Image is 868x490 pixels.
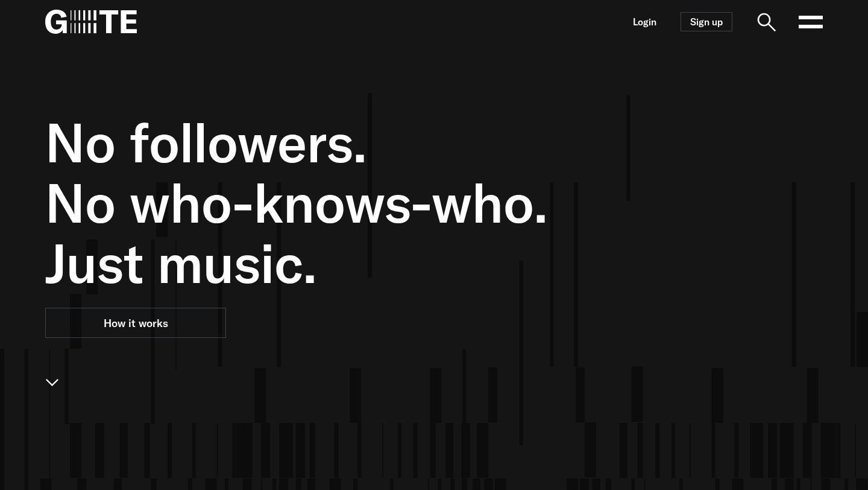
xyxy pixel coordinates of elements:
span: No followers. [45,112,690,173]
span: No who-knows-who. [45,173,690,233]
a: Sign up [681,12,732,31]
img: G=TE [45,10,137,34]
a: Login [633,17,656,27]
a: How it works [45,308,226,338]
span: Just music. [45,233,690,293]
